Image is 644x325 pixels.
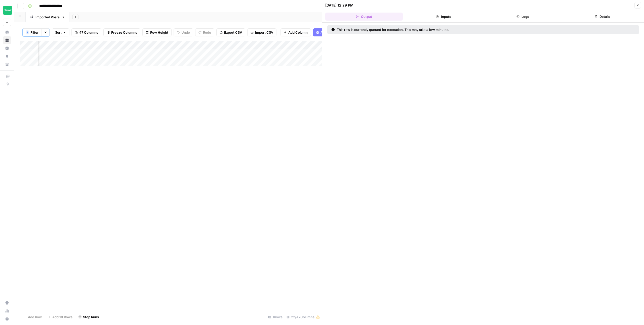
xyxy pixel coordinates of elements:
[285,313,322,321] div: 22/47 Columns
[255,30,273,35] span: Import CSV
[20,313,45,321] button: Add Row
[216,28,245,36] button: Export CSV
[3,307,11,315] a: Usage
[203,30,211,35] span: Redo
[45,313,75,321] button: Add 10 Rows
[27,30,28,34] span: 1
[83,314,99,319] span: Stop Runs
[174,28,193,36] button: Undo
[3,36,11,44] a: Browse
[3,52,11,60] a: Opportunities
[3,6,12,15] img: Chime Logo
[103,28,140,36] button: Freeze Columns
[3,4,11,17] button: Workspace: Chime
[563,13,641,21] button: Details
[280,28,311,36] button: Add Column
[30,30,38,35] span: Filter
[405,13,482,21] button: Inputs
[28,314,42,319] span: Add Row
[3,44,11,52] a: Insights
[26,30,29,34] div: 1
[79,30,98,35] span: 47 Columns
[35,15,60,20] div: Imported Posts
[150,30,168,35] span: Row Height
[55,30,62,35] span: Sort
[224,30,242,35] span: Export CSV
[484,13,562,21] button: Logs
[247,28,276,36] button: Import CSV
[26,12,69,22] a: Imported Posts
[3,315,11,323] button: Help + Support
[52,314,72,319] span: Add 10 Rows
[181,30,190,35] span: Undo
[288,30,308,35] span: Add Column
[71,28,101,36] button: 47 Columns
[142,28,172,36] button: Row Height
[3,299,11,307] a: Settings
[325,3,353,8] div: [DATE] 12:29 PM
[111,30,137,35] span: Freeze Columns
[313,28,351,36] button: Add Power Agent
[3,28,11,36] a: Home
[52,28,69,36] button: Sort
[325,13,403,21] button: Output
[331,27,542,32] div: This row is currently queued for execution. This may take a few minutes.
[195,28,214,36] button: Redo
[266,313,285,321] div: 1 Rows
[75,313,102,321] button: Stop Runs
[23,28,42,36] button: 1Filter
[3,60,11,68] a: Your Data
